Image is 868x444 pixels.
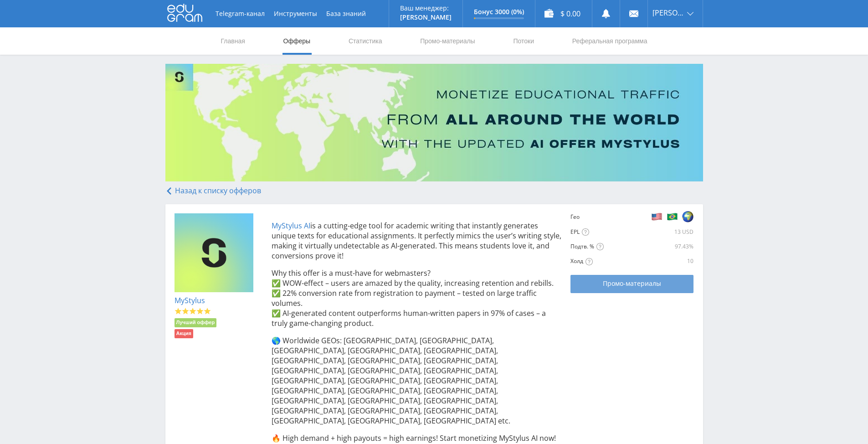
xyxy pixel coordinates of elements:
img: Banner [165,64,703,181]
li: Акция [175,329,193,338]
a: Статистика [348,27,383,55]
a: Назад к списку офферов [165,186,261,196]
a: Главная [220,27,246,55]
div: Подтв. % [570,243,652,251]
li: Лучший оффер [175,318,217,327]
a: MyStylus [175,295,205,305]
img: f6d4d8a03f8825964ffc357a2a065abb.png [667,211,678,222]
div: 10 [654,258,693,265]
p: [PERSON_NAME] [400,14,452,21]
a: MyStylus AI [272,221,310,231]
div: 13 USD [601,228,693,236]
p: Бонус 3000 (0%) [474,8,524,15]
p: is a cutting-edge tool for academic writing that instantly generates unique texts for educational... [272,221,562,261]
a: Промо-материалы [570,275,693,293]
a: Офферы [282,27,312,55]
div: Гео [570,213,600,221]
span: Промо-материалы [603,280,661,287]
span: [PERSON_NAME] [652,9,684,16]
div: Холд [570,258,652,265]
div: EPL [570,228,600,236]
p: Ваш менеджер: [400,5,452,12]
a: Промо-материалы [419,27,476,55]
p: 🌎 Worldwide GEOs: [GEOGRAPHIC_DATA], [GEOGRAPHIC_DATA], [GEOGRAPHIC_DATA], [GEOGRAPHIC_DATA], [GE... [272,336,562,426]
div: 97.43% [654,243,693,250]
img: 8ccb95d6cbc0ca5a259a7000f084d08e.png [682,211,693,222]
a: Потоки [512,27,535,55]
p: Why this offer is a must-have for webmasters? ✅ WOW-effect – users are amazed by the quality, inc... [272,268,562,328]
p: 🔥 High demand + high payouts = high earnings! Start monetizing MyStylus AI now! [272,433,562,443]
img: b2e5cb7c326a8f2fba0c03a72091f869.png [651,211,663,222]
img: e836bfbd110e4da5150580c9a99ecb16.png [175,213,254,293]
a: Реферальная программа [571,27,648,55]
